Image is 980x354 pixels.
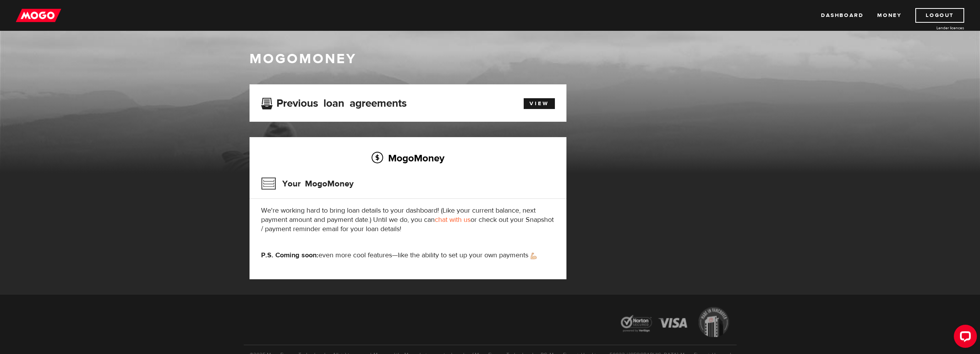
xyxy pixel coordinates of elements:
[524,98,555,109] a: View
[261,206,555,234] p: We're working hard to bring loan details to your dashboard! (Like your current balance, next paym...
[877,8,901,23] a: Money
[906,25,964,31] a: Lender licences
[821,8,863,23] a: Dashboard
[261,251,555,260] p: even more cool features—like the ability to set up your own payments
[531,253,537,259] img: strong arm emoji
[250,51,731,67] h1: MogoMoney
[261,251,318,260] strong: P.S. Coming soon:
[261,150,555,166] h2: MogoMoney
[435,215,471,224] a: chat with us
[16,8,61,23] img: mogo_logo-11ee424be714fa7cbb0f0f49df9e16ec.png
[948,322,980,354] iframe: LiveChat chat widget
[915,8,964,23] a: Logout
[261,97,407,107] h3: Previous loan agreements
[261,174,353,194] h3: Your MogoMoney
[613,301,737,345] img: legal-icons-92a2ffecb4d32d839781d1b4e4802d7b.png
